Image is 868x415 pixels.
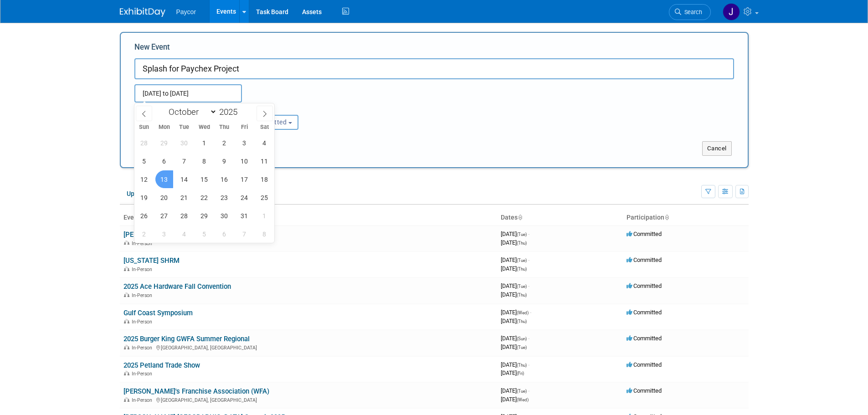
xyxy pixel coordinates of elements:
[175,152,193,170] span: October 7, 2025
[124,241,129,245] img: In-Person Event
[175,189,193,206] span: October 21, 2025
[256,134,273,152] span: October 4, 2025
[627,309,662,316] span: Committed
[123,309,193,317] a: Gulf Coast Symposium
[501,291,527,298] span: [DATE]
[216,189,233,206] span: October 23, 2025
[154,124,174,130] span: Mon
[216,225,233,243] span: November 6, 2025
[135,134,153,152] span: September 28, 2025
[517,363,527,368] span: (Thu)
[216,134,233,152] span: October 2, 2025
[132,266,155,272] span: In-Person
[216,152,233,170] span: October 9, 2025
[134,124,154,130] span: Sun
[134,42,170,56] label: New Event
[155,152,173,170] span: October 6, 2025
[132,397,155,403] span: In-Person
[256,152,273,170] span: October 11, 2025
[124,292,129,297] img: In-Person Event
[135,207,153,225] span: October 26, 2025
[517,336,527,341] span: (Sun)
[195,207,213,225] span: October 29, 2025
[501,361,529,368] span: [DATE]
[123,256,180,265] a: [US_STATE] SHRM
[214,124,234,130] span: Thu
[123,282,231,291] a: 2025 Ace Hardware Fall Convention
[236,102,325,114] div: Participation:
[528,256,529,263] span: -
[120,185,173,202] a: Upcoming13
[501,256,529,263] span: [DATE]
[124,397,129,402] img: In-Person Event
[132,241,155,246] span: In-Person
[497,210,623,225] th: Dates
[702,141,732,156] button: Cancel
[501,231,529,237] span: [DATE]
[501,239,527,246] span: [DATE]
[195,134,213,152] span: October 1, 2025
[132,371,155,377] span: In-Person
[132,345,155,351] span: In-Person
[176,8,196,15] span: Paycor
[517,310,529,315] span: (Wed)
[124,266,129,271] img: In-Person Event
[217,107,244,117] input: Year
[175,225,193,243] span: November 4, 2025
[669,4,711,20] a: Search
[216,207,233,225] span: October 30, 2025
[530,309,531,316] span: -
[501,335,529,342] span: [DATE]
[627,256,662,263] span: Committed
[681,9,702,15] span: Search
[164,106,217,118] select: Month
[256,189,273,206] span: October 25, 2025
[155,134,173,152] span: September 29, 2025
[627,361,662,368] span: Committed
[236,207,253,225] span: October 31, 2025
[175,170,193,188] span: October 14, 2025
[132,292,155,298] span: In-Person
[723,3,740,20] img: Jenny Campbell
[135,152,153,170] span: October 5, 2025
[501,343,527,350] span: [DATE]
[517,292,527,297] span: (Thu)
[517,241,527,246] span: (Thu)
[195,189,213,206] span: October 22, 2025
[627,231,662,237] span: Committed
[627,335,662,342] span: Committed
[134,102,223,114] div: Attendance / Format:
[517,284,527,289] span: (Tue)
[120,210,497,225] th: Event
[501,396,529,403] span: [DATE]
[256,225,273,243] span: November 8, 2025
[216,170,233,188] span: October 16, 2025
[664,214,669,221] a: Sort by Participation Type
[627,282,662,289] span: Committed
[155,207,173,225] span: October 27, 2025
[135,189,153,206] span: October 19, 2025
[132,319,155,325] span: In-Person
[517,345,527,350] span: (Tue)
[123,396,493,403] div: [GEOGRAPHIC_DATA], [GEOGRAPHIC_DATA]
[528,231,529,237] span: -
[236,152,253,170] span: October 10, 2025
[236,134,253,152] span: October 3, 2025
[135,170,153,188] span: October 12, 2025
[256,170,273,188] span: October 18, 2025
[517,232,527,237] span: (Tue)
[123,343,493,351] div: [GEOGRAPHIC_DATA], [GEOGRAPHIC_DATA]
[236,225,253,243] span: November 7, 2025
[135,225,153,243] span: November 2, 2025
[627,387,662,394] span: Committed
[124,345,129,349] img: In-Person Event
[155,170,173,188] span: October 13, 2025
[236,170,253,188] span: October 17, 2025
[517,389,527,394] span: (Tue)
[517,258,527,263] span: (Tue)
[501,369,524,376] span: [DATE]
[195,170,213,188] span: October 15, 2025
[175,134,193,152] span: September 30, 2025
[528,387,529,394] span: -
[123,387,269,395] a: [PERSON_NAME]'s Franchise Association (WFA)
